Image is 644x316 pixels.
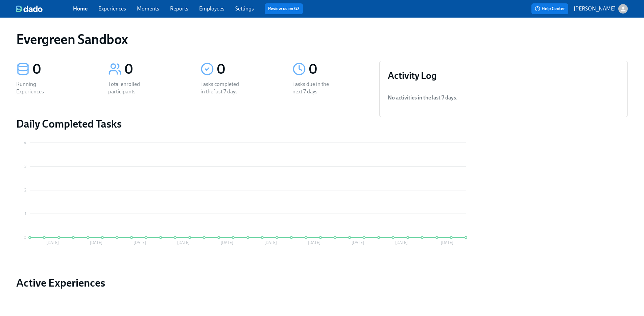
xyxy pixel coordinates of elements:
a: Experiences [98,5,126,12]
div: 0 [32,61,92,78]
tspan: [DATE] [90,240,102,245]
img: dado [16,5,43,12]
tspan: [DATE] [46,240,59,245]
tspan: [DATE] [134,240,146,245]
h1: Evergreen Sandbox [16,31,128,47]
tspan: 2 [24,188,26,193]
tspan: [DATE] [221,240,233,245]
tspan: [DATE] [441,240,453,245]
tspan: 3 [24,164,26,169]
div: Tasks due in the next 7 days [292,81,336,95]
a: Active Experiences [16,276,368,290]
a: dado [16,5,73,12]
button: [PERSON_NAME] [574,4,628,14]
a: Reports [170,5,188,12]
tspan: 4 [24,140,26,145]
div: Total enrolled participants [108,81,151,95]
tspan: [DATE] [395,240,408,245]
tspan: 1 [25,211,26,216]
h3: Activity Log [388,69,619,82]
a: Home [73,5,88,12]
div: 0 [309,61,368,78]
div: Tasks completed in the last 7 days [200,81,244,95]
button: Review us on G2 [265,3,303,14]
button: Help Center [531,3,568,14]
a: Employees [199,5,224,12]
div: 0 [124,61,184,78]
tspan: 0 [24,235,26,240]
a: Moments [137,5,159,12]
p: [PERSON_NAME] [574,5,616,13]
a: Review us on G2 [268,5,300,12]
li: No activities in the last 7 days . [388,90,619,106]
tspan: [DATE] [352,240,364,245]
tspan: [DATE] [264,240,277,245]
div: 0 [217,61,276,78]
h2: Daily Completed Tasks [16,117,368,131]
tspan: [DATE] [308,240,320,245]
a: Settings [235,5,254,12]
div: Running Experiences [16,81,59,95]
span: Help Center [535,5,565,12]
tspan: [DATE] [177,240,190,245]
